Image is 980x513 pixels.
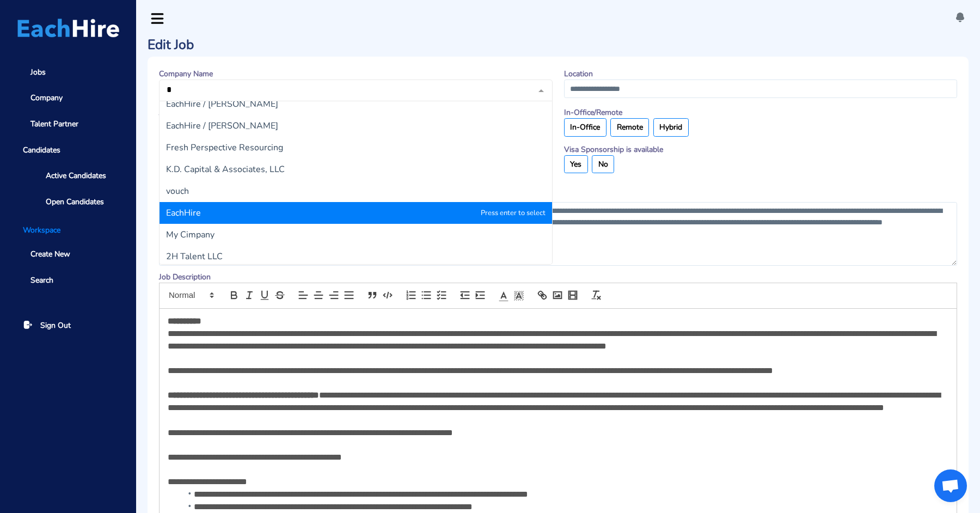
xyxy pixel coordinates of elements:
label: Company Name [159,68,213,80]
a: Jobs [15,61,121,83]
h3: Edit Job [148,37,553,53]
label: Job Description [159,271,211,283]
a: Create New [15,243,121,266]
span: EachHire / [PERSON_NAME] [166,98,278,110]
label: Hybrid [653,118,689,137]
p: Enter a brief description of the job here - Please note that this description will be shown only ... [159,192,957,202]
span: Create New [30,248,70,260]
label: No [592,155,614,174]
div: Open chat [934,469,967,502]
a: Talent Partner [15,113,121,135]
label: Visa Sponsorship is available [564,144,663,155]
span: 2H Talent LLC [166,251,223,262]
span: Company [30,92,63,103]
span: K.D. Capital & Associates, LLC [166,163,285,175]
span: Search [30,274,53,286]
label: Remote [610,118,649,137]
img: Logo [17,19,119,38]
span: Open Candidates [46,196,104,207]
li: Workspace [15,224,121,236]
span: Candidates [15,139,121,161]
a: Active Candidates [30,164,121,187]
span: Sign Out [40,320,71,331]
a: Search [15,269,121,291]
label: In-Office/Remote [564,107,622,118]
label: Location [564,68,593,80]
span: EachHire / [PERSON_NAME] [166,120,278,132]
span: My Cimpany [166,229,215,241]
a: Open Candidates [30,191,121,213]
span: vouch [166,185,189,197]
span: Talent Partner [30,118,78,130]
span: Active Candidates [46,170,106,181]
span: Jobs [30,66,46,78]
a: Company [15,87,121,109]
span: Fresh Perspective Resourcing [166,142,283,154]
label: Yes [564,155,588,174]
span: EachHire [166,207,201,219]
label: In-Office [564,118,607,137]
